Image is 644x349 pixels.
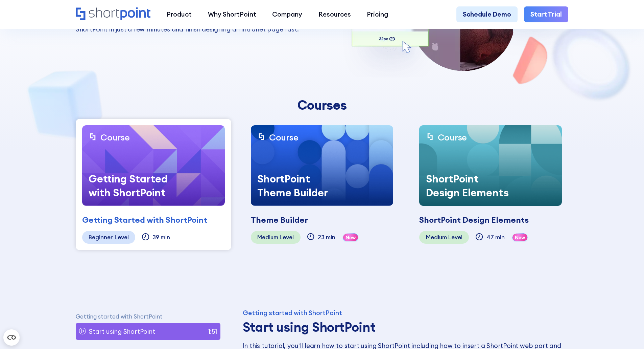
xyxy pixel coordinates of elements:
[152,234,170,240] div: 39 min
[76,313,221,320] p: Getting started with ShortPoint
[610,317,644,349] iframe: Chat Widget
[89,234,113,240] div: Beginner
[159,6,200,23] a: Product
[438,132,467,143] div: Course
[251,125,393,206] a: CourseShortPoint Theme Builder
[486,234,505,240] div: 47 min
[272,9,302,19] div: Company
[3,329,20,346] button: Open CMP widget
[269,132,298,143] div: Course
[419,125,562,206] a: CourseShortPoint Design Elements
[243,320,564,334] h3: Start using ShortPoint
[456,6,518,23] a: Schedule Demo
[82,166,184,206] div: Getting Started with ShortPoint
[524,6,568,23] a: Start Trial
[419,166,521,206] div: ShortPoint Design Elements
[195,97,449,112] div: Courses
[200,6,264,23] a: Why ShortPoint
[448,234,462,240] div: Level
[82,214,207,226] div: Getting Started with ShortPoint
[89,327,155,336] p: Start using ShortPoint
[251,166,352,206] div: ShortPoint Theme Builder
[426,234,447,240] div: Medium
[318,234,335,240] div: 23 min
[167,9,192,19] div: Product
[82,125,225,206] a: CourseGetting Started with ShortPoint
[367,9,388,19] div: Pricing
[257,234,278,240] div: Medium
[318,9,351,19] div: Resources
[359,6,397,23] a: Pricing
[264,6,310,23] a: Company
[280,234,294,240] div: Level
[310,6,359,23] a: Resources
[100,132,129,143] div: Course
[208,327,217,336] p: 1:51
[208,9,256,19] div: Why ShortPoint
[115,234,129,240] div: Level
[419,214,529,226] div: ShortPoint Design Elements
[251,214,308,226] div: Theme Builder
[243,310,564,316] div: Getting started with ShortPoint
[76,7,150,21] a: Home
